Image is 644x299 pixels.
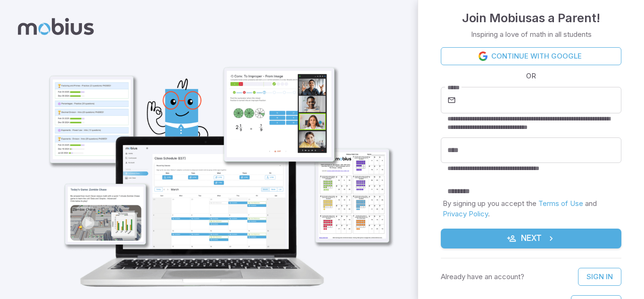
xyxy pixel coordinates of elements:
a: Continue with Google [441,47,621,65]
p: By signing up you accept the and . [443,198,619,219]
p: Inspiring a love of math in all students [471,29,592,40]
h4: Join Mobius as a Parent ! [462,9,600,27]
span: OR [524,71,538,81]
img: parent_1-illustration [31,26,401,299]
a: Terms of Use [538,199,583,208]
a: Privacy Policy [443,209,488,218]
p: Already have an account? [441,272,524,282]
button: Next [441,229,621,248]
a: Sign In [578,268,621,286]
